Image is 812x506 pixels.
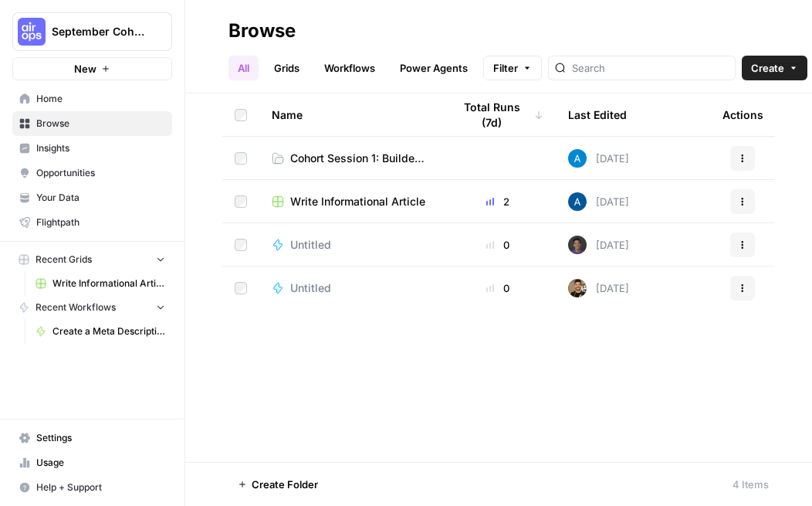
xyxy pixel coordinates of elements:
[29,319,172,344] a: Create a Meta Description ([PERSON_NAME])
[74,61,96,76] span: New
[29,271,172,296] a: Write Informational Article
[36,191,165,205] span: Your Data
[290,237,331,253] span: Untitled
[452,194,543,209] div: 2
[36,216,165,229] span: Flightpath
[52,277,165,290] span: Write Informational Article
[36,141,165,155] span: Insights
[36,481,165,494] span: Help + Support
[493,60,518,76] span: Filter
[391,56,477,80] a: Power Agents
[52,24,145,39] span: September Cohort
[290,151,428,166] span: Cohort Session 1: Builder Exercise
[12,57,172,80] button: New
[272,194,428,209] a: Write Informational Article
[272,237,428,253] a: Untitled
[36,92,165,106] span: Home
[36,456,165,470] span: Usage
[12,296,172,319] button: Recent Workflows
[568,236,629,254] div: [DATE]
[568,149,587,168] img: o3cqybgnmipr355j8nz4zpq1mc6x
[12,111,172,136] a: Browse
[568,236,587,254] img: 52v6d42v34ivydbon8qigpzex0ny
[36,431,165,445] span: Settings
[568,279,587,297] img: 36rz0nf6lyfqsoxlb67712aiq2cf
[36,253,92,267] span: Recent Grids
[568,279,629,297] div: [DATE]
[36,117,165,131] span: Browse
[228,56,259,80] a: All
[572,60,729,76] input: Search
[12,450,172,475] a: Usage
[252,477,318,492] span: Create Folder
[36,166,165,180] span: Opportunities
[12,426,172,450] a: Settings
[290,280,331,296] span: Untitled
[12,136,172,161] a: Insights
[12,248,172,271] button: Recent Grids
[12,210,172,235] a: Flightpath
[265,56,309,80] a: Grids
[732,477,769,492] div: 4 Items
[228,472,327,497] button: Create Folder
[12,161,172,185] a: Opportunities
[36,301,116,314] span: Recent Workflows
[568,93,627,136] div: Last Edited
[272,280,428,296] a: Untitled
[228,19,296,43] div: Browse
[18,18,46,46] img: September Cohort Logo
[568,149,629,168] div: [DATE]
[12,475,172,500] button: Help + Support
[272,151,428,166] a: Cohort Session 1: Builder Exercise
[742,56,807,80] button: Create
[483,56,542,80] button: Filter
[452,280,543,296] div: 0
[722,93,763,136] div: Actions
[290,194,425,209] span: Write Informational Article
[12,87,172,111] a: Home
[12,12,172,51] button: Workspace: September Cohort
[751,60,784,76] span: Create
[568,192,629,211] div: [DATE]
[452,93,543,136] div: Total Runs (7d)
[315,56,384,80] a: Workflows
[272,93,428,136] div: Name
[12,185,172,210] a: Your Data
[52,324,165,338] span: Create a Meta Description ([PERSON_NAME])
[452,237,543,253] div: 0
[568,192,587,211] img: r14hsbufqv3t0k7vcxcnu0vbeixh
